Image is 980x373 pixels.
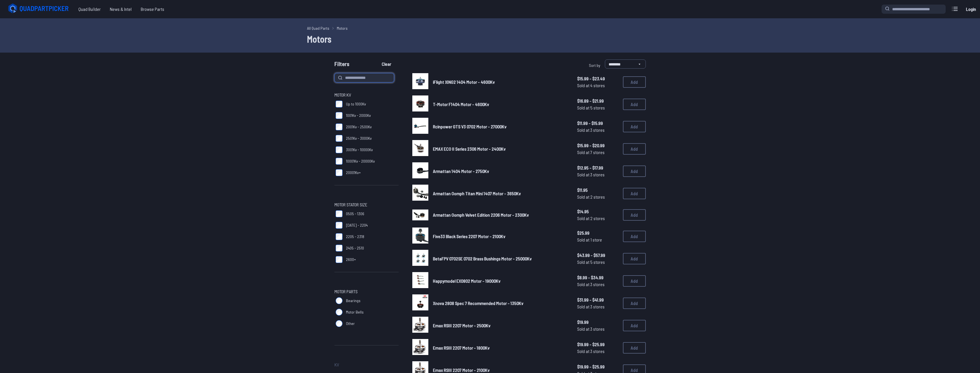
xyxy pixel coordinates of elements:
[433,168,489,174] span: Armattan 1404 Motor - 2750Kv
[433,79,495,85] span: iFlight XING2 1404 Motor - 4600Kv
[334,201,367,208] span: Motor Stator Size
[336,210,342,217] input: 0505 - 1306
[433,124,506,129] span: Rcinpower GTS V3 0702 Motor - 27000Kv
[577,274,618,281] span: $8.99 - $34.99
[623,188,646,199] button: Add
[346,113,371,118] span: 1001Kv - 2000Kv
[433,101,568,108] a: T-Motor F1404 Motor - 4600Kv
[623,253,646,264] button: Add
[412,250,428,268] a: image
[412,294,428,312] a: image
[412,185,428,201] img: image
[433,255,568,262] a: BetaFPV 0702SE 0702 Brass Bushings Motor - 25000Kv
[433,322,568,329] a: Emax RSIII 2207 Motor - 2500Kv
[412,294,428,310] img: image
[412,73,428,89] img: image
[336,245,342,252] input: 2405 - 2510
[964,3,978,15] a: Login
[433,300,568,307] a: Xnova 2808 Spec 7 Recommended Motor - 1350Kv
[623,275,646,287] button: Add
[412,118,428,135] a: image
[412,95,428,113] a: image
[577,149,618,156] span: Sold at 7 stores
[433,345,490,350] span: Emax RSIII 2207 Motor - 1800Kv
[336,123,342,130] input: 2001Kv - 2500Kv
[336,101,342,107] input: Up to 1000Kv
[577,281,618,288] span: Sold at 3 stores
[346,170,361,175] span: 20001Kv+
[577,296,618,303] span: $31.99 - $41.99
[412,162,428,180] a: image
[336,222,342,229] input: [DATE] - 2204
[334,361,339,368] span: Kv
[577,75,618,82] span: $15.99 - $23.49
[346,309,364,315] span: Motor Bells
[346,135,372,141] span: 2501Kv - 3000Kv
[577,341,618,348] span: $19.99 - $25.99
[412,228,428,245] a: image
[577,326,618,332] span: Sold at 3 stores
[433,212,568,218] a: Armattan Oomph Velvet Edition 2206 Motor - 2300Kv
[433,123,568,130] a: Rcinpower GTS V3 0702 Motor - 27000Kv
[412,207,428,223] a: image
[577,303,618,310] span: Sold at 3 stores
[412,140,428,156] img: image
[433,300,523,306] span: Xnova 2808 Spec 7 Recommended Motor - 1350Kv
[433,212,529,218] span: Armattan Oomph Velvet Edition 2206 Motor - 2300Kv
[589,63,600,68] span: Sort by
[577,82,618,89] span: Sold at 4 stores
[577,215,618,222] span: Sold at 2 stores
[346,298,361,304] span: Bearings
[577,348,618,355] span: Sold at 3 stores
[136,3,169,15] a: Browse Parts
[433,256,532,261] span: BetaFPV 0702SE 0702 Brass Bushings Motor - 25000Kv
[412,272,428,290] a: image
[346,257,356,262] span: 2600+
[346,211,364,217] span: 0505 - 1306
[412,95,428,111] img: image
[577,363,618,370] span: $19.99 - $25.99
[337,25,348,31] a: Motors
[577,171,618,178] span: Sold at 3 stores
[412,140,428,158] a: image
[577,127,618,133] span: Sold at 3 stores
[336,320,342,327] input: Other
[336,309,342,316] input: Motor Bells
[433,79,568,85] a: iFlight XING2 1404 Motor - 4600Kv
[377,59,396,69] button: Clear
[623,143,646,155] button: Add
[412,73,428,91] a: image
[433,344,568,351] a: Emax RSIII 2207 Motor - 1800Kv
[336,169,342,176] input: 20001Kv+
[433,191,521,196] span: Armattan Oomph Titan Mini 1407 Motor - 3650Kv
[433,233,568,240] a: Five33 Black Series 2207 Motor - 2100Kv
[433,101,489,107] span: T-Motor F1404 Motor - 4600Kv
[623,165,646,177] button: Add
[336,112,342,119] input: 1001Kv - 2000Kv
[623,121,646,132] button: Add
[346,101,366,107] span: Up to 1000Kv
[577,259,618,266] span: Sold at 5 stores
[433,367,490,373] span: Emax RSIII 2207 Motor - 2100Kv
[623,231,646,242] button: Add
[412,250,428,266] img: image
[433,234,505,239] span: Five33 Black Series 2207 Motor - 2100Kv
[433,323,490,328] span: Emax RSIII 2207 Motor - 2500Kv
[334,91,351,98] span: Motor KV
[412,317,428,334] a: image
[334,59,349,71] span: Filters
[433,190,568,197] a: Armattan Oomph Titan Mini 1407 Motor - 3650Kv
[346,147,373,153] span: 3001Kv - 10000Kv
[105,3,136,15] a: News & Intel
[412,339,428,355] img: image
[577,236,618,243] span: Sold at 1 store
[577,142,618,149] span: $15.99 - $20.99
[577,230,618,236] span: $25.99
[74,3,105,15] a: Quad Builder
[412,339,428,357] a: image
[412,317,428,333] img: image
[577,319,618,326] span: $19.99
[623,298,646,309] button: Add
